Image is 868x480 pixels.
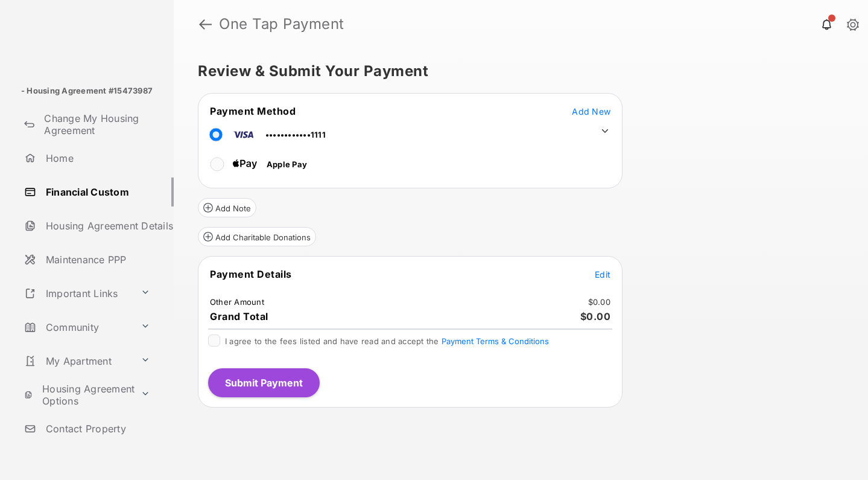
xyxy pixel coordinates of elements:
span: I agree to the fees listed and have read and accept the [225,336,549,346]
td: $0.00 [588,296,611,307]
span: Grand Total [210,310,268,322]
p: - Housing Agreement #15473987 [21,85,153,97]
a: Contact Property [19,414,174,443]
button: Submit Payment [208,368,320,397]
span: Add New [572,106,610,117]
button: I agree to the fees listed and have read and accept the [442,336,549,346]
button: Edit [595,268,610,280]
span: $0.00 [580,310,611,322]
span: Edit [595,269,610,280]
span: Apple Pay [267,159,307,169]
td: Other Amount [209,296,265,307]
a: Important Links [19,279,136,308]
a: Maintenance PPP [19,245,174,274]
button: Add New [572,105,610,117]
button: Add Charitable Donations [198,227,316,246]
a: Housing Agreement Options [19,380,136,409]
span: Payment Details [210,268,292,280]
a: Change My Housing Agreement [19,110,174,139]
strong: One Tap Payment [219,17,344,31]
a: Community [19,313,136,342]
a: Home [19,144,174,173]
a: Financial Custom [19,178,174,206]
button: Add Note [198,198,256,217]
a: Housing Agreement Details [19,211,174,240]
a: My Apartment [19,347,136,376]
h5: Review & Submit Your Payment [198,64,834,78]
span: ••••••••••••1111 [265,130,326,139]
span: Payment Method [210,105,296,117]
